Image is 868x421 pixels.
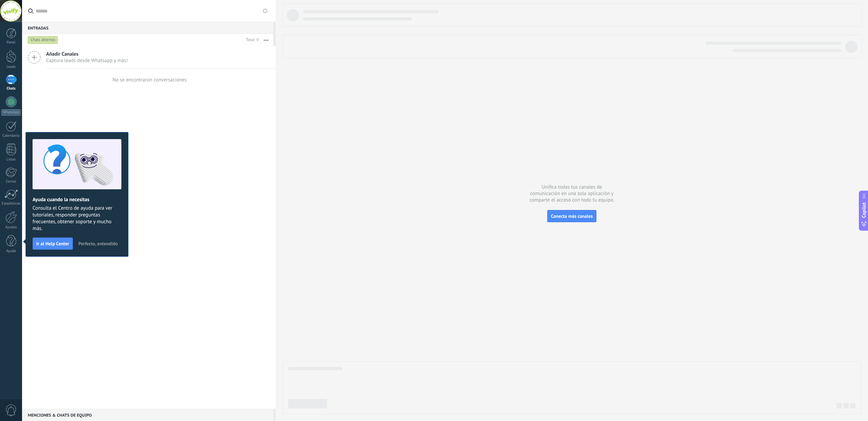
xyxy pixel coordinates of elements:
div: No se encontraron conversaciones [113,77,187,83]
div: Menciones & Chats de equipo [22,409,273,421]
span: Añadir Canales [46,51,128,57]
div: Total: 0 [243,37,259,43]
div: Ajustes [1,225,21,230]
div: Chats [1,87,21,91]
div: Panel [1,40,21,45]
div: Calendario [1,134,21,138]
button: Perfecto, entendido [75,238,121,249]
div: Listas [1,157,21,162]
span: Perfecto, entendido [78,241,118,246]
div: Entradas [22,22,273,34]
div: Correo [1,179,21,184]
button: Ir al Help Center [33,237,73,250]
div: Ayuda [1,249,21,253]
span: Ir al Help Center [36,241,69,246]
span: Conecta más canales [551,213,593,219]
div: Leads [1,65,21,69]
span: Copilot [861,202,867,218]
span: Captura leads desde Whatsapp y más! [46,57,128,64]
span: Consulta el Centro de ayuda para ver tutoriales, responder preguntas frecuentes, obtener soporte ... [33,205,121,232]
div: Estadísticas [1,202,21,206]
div: Chats abiertos [28,36,58,44]
button: Conecta más canales [547,210,596,222]
div: WhatsApp [1,109,21,116]
h2: Ayuda cuando la necesitas [33,196,121,203]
